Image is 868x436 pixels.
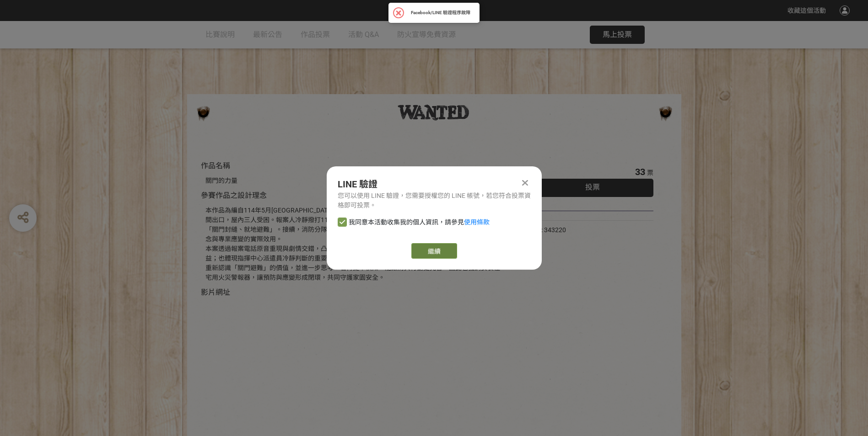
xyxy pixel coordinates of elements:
span: SID: 343220 [532,226,566,234]
div: LINE 驗證 [338,177,531,191]
span: 收藏這個活動 [787,7,826,14]
span: 比賽說明 [205,30,235,39]
a: 作品投票 [301,21,330,48]
span: 防火宣導免費資源 [397,30,456,39]
span: 參賽作品之設計理念 [201,191,267,200]
div: 關門的力量 [205,176,504,186]
span: 33 [635,166,645,177]
a: 比賽說明 [205,21,235,48]
a: 繼續 [411,243,457,259]
a: 使用條款 [464,218,490,226]
a: 防火宣導免費資源 [397,21,456,48]
span: 馬上投票 [603,30,632,39]
span: 影片網址 [201,288,230,297]
span: 最新公告 [253,30,282,39]
span: 投票 [585,183,600,191]
span: 活動 Q&A [348,30,379,39]
div: 您可以使用 LINE 驗證，您需要授權您的 LINE 帳號，若您符合投票資格即可投票。 [338,191,531,210]
a: 最新公告 [253,21,282,48]
span: 票 [647,169,653,176]
span: 作品名稱 [201,161,230,170]
span: 我同意本活動收集我的個人資訊，請參見 [349,218,490,227]
button: 馬上投票 [590,26,645,44]
span: 作品投票 [301,30,330,39]
div: 本作品為編自114年5月[GEOGRAPHIC_DATA]一件真實發生住宅火警。凌晨時分，現場高溫濃煙封鎖樓梯間出口，屋內三人受困。報案人冷靜撥打119，救災救護指揮中心派遣員即時判斷情勢，明確... [205,206,504,282]
a: 活動 Q&A [348,21,379,48]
